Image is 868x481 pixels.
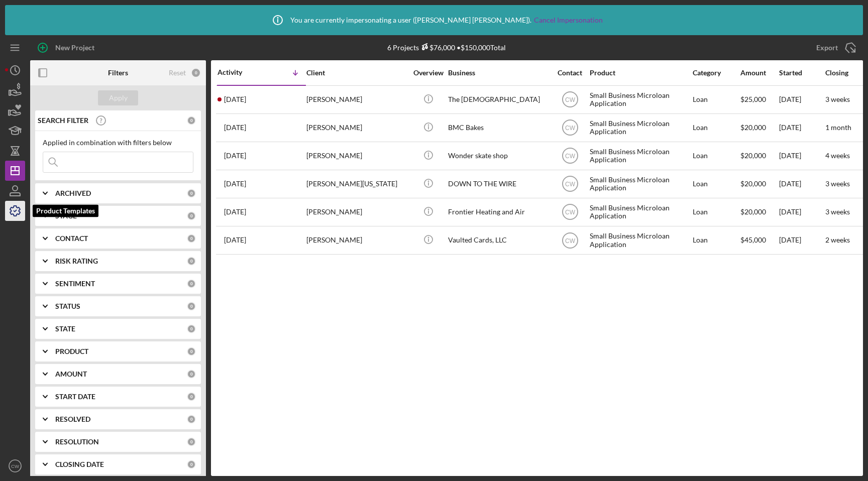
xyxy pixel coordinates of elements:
[448,114,549,141] div: BMC Bakes
[224,124,246,132] time: 2025-08-25 20:43
[825,95,850,103] time: 3 weeks
[825,151,850,160] time: 4 weeks
[693,143,739,169] div: Loan
[108,69,128,77] b: Filters
[218,68,262,76] div: Activity
[55,347,88,355] b: PRODUCT
[187,324,196,333] div: 0
[306,227,407,254] div: [PERSON_NAME]
[448,227,549,254] div: Vaulted Cards, LLC
[187,279,196,288] div: 0
[565,96,576,103] text: CW
[306,143,407,169] div: [PERSON_NAME]
[825,123,851,132] time: 1 month
[419,43,455,52] div: $76,000
[590,143,690,169] div: Small Business Microloan Application
[187,370,196,379] div: 0
[224,208,246,216] time: 2025-07-30 20:33
[55,393,95,401] b: START DATE
[187,347,196,356] div: 0
[448,69,549,77] div: Business
[740,179,766,188] span: $20,000
[590,171,690,197] div: Small Business Microloan Application
[779,143,824,169] div: [DATE]
[693,114,739,141] div: Loan
[187,415,196,424] div: 0
[693,199,739,225] div: Loan
[448,171,549,197] div: DOWN TO THE WIRE
[779,69,824,77] div: Started
[306,69,407,77] div: Client
[187,189,196,198] div: 0
[693,227,739,254] div: Loan
[740,123,766,132] span: $20,000
[740,151,766,160] span: $20,000
[806,38,863,58] button: Export
[825,207,850,216] time: 3 weeks
[565,153,576,160] text: CW
[187,211,196,220] div: 0
[306,171,407,197] div: [PERSON_NAME][US_STATE]
[55,212,77,220] b: STAGE
[448,86,549,113] div: The [DEMOGRAPHIC_DATA]
[693,69,739,77] div: Category
[55,460,104,468] b: CLOSING DATE
[43,139,193,147] div: Applied in combination with filters below
[11,463,20,469] text: CW
[187,437,196,446] div: 0
[565,125,576,132] text: CW
[187,302,196,311] div: 0
[187,234,196,243] div: 0
[224,180,246,188] time: 2025-08-05 02:39
[187,460,196,469] div: 0
[740,69,778,77] div: Amount
[187,392,196,401] div: 0
[590,114,690,141] div: Small Business Microloan Application
[693,171,739,197] div: Loan
[55,438,99,446] b: RESOLUTION
[740,95,766,103] span: $25,000
[551,69,589,77] div: Contact
[30,38,104,58] button: New Project
[224,152,246,160] time: 2025-08-10 17:54
[55,280,95,288] b: SENTIMENT
[740,235,766,244] span: $45,000
[306,86,407,113] div: [PERSON_NAME]
[779,227,824,254] div: [DATE]
[55,370,87,378] b: AMOUNT
[693,86,739,113] div: Loan
[55,257,98,265] b: RISK RATING
[825,235,850,244] time: 2 weeks
[448,199,549,225] div: Frontier Heating and Air
[409,69,447,77] div: Overview
[169,69,186,77] div: Reset
[825,179,850,188] time: 3 weeks
[534,16,603,24] a: Cancel Impersonation
[55,234,88,243] b: CONTACT
[265,8,603,33] div: You are currently impersonating a user ( [PERSON_NAME] [PERSON_NAME] ).
[109,90,128,105] div: Apply
[448,143,549,169] div: Wonder skate shop
[779,199,824,225] div: [DATE]
[740,207,766,216] span: $20,000
[224,95,246,103] time: 2025-08-25 20:52
[779,114,824,141] div: [DATE]
[306,199,407,225] div: [PERSON_NAME]
[590,199,690,225] div: Small Business Microloan Application
[55,189,91,197] b: ARCHIVED
[55,38,94,58] div: New Project
[55,325,75,333] b: STATE
[98,90,138,105] button: Apply
[565,237,576,244] text: CW
[565,181,576,188] text: CW
[187,257,196,266] div: 0
[55,415,90,423] b: RESOLVED
[779,86,824,113] div: [DATE]
[5,456,25,476] button: CW
[191,68,201,78] div: 0
[590,69,690,77] div: Product
[306,114,407,141] div: [PERSON_NAME]
[565,209,576,216] text: CW
[187,116,196,125] div: 0
[816,38,838,58] div: Export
